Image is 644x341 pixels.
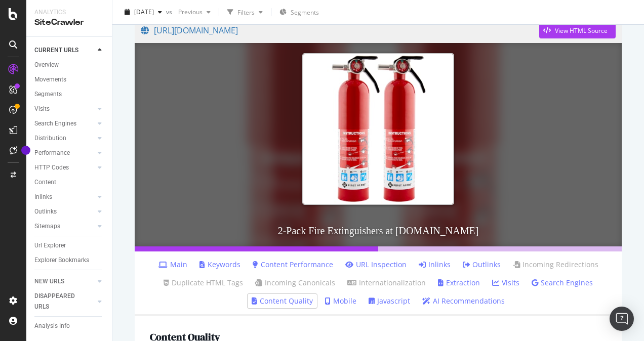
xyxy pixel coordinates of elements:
div: Movements [34,74,66,85]
a: [URL][DOMAIN_NAME] [141,18,539,43]
div: Tooltip anchor [21,146,30,155]
div: Content [34,177,56,188]
div: Distribution [34,133,66,144]
button: [DATE] [120,4,166,20]
a: Incoming Redirections [513,260,598,270]
a: DISAPPEARED URLS [34,291,95,312]
div: Analysis Info [34,321,70,331]
div: Explorer Bookmarks [34,255,89,266]
a: Keywords [199,260,240,270]
div: CURRENT URLS [34,45,78,56]
a: Javascript [369,296,410,306]
a: Segments [34,89,105,100]
span: Segments [291,8,319,17]
div: Analytics [34,8,104,17]
a: Extraction [438,278,480,288]
a: Movements [34,74,105,85]
a: Visits [492,278,519,288]
a: Incoming Canonicals [255,278,335,288]
a: Content [34,177,105,188]
a: Internationalization [347,278,426,288]
span: vs [166,8,174,16]
button: Segments [275,4,323,20]
div: HTTP Codes [34,162,69,173]
div: Outlinks [34,206,57,217]
a: Content Quality [252,296,313,306]
a: Performance [34,148,95,158]
a: URL Inspection [345,260,407,270]
div: Inlinks [34,192,52,202]
a: Duplicate HTML Tags [164,278,243,288]
a: Sitemaps [34,221,95,232]
div: Overview [34,60,59,70]
div: Segments [34,89,62,100]
div: NEW URLS [34,276,64,287]
div: Visits [34,104,50,114]
img: 2-Pack Fire Extinguishers at Lowes.com [302,53,454,205]
div: View HTML Source [555,26,608,35]
span: Previous [174,8,203,16]
a: Explorer Bookmarks [34,255,105,266]
a: Main [158,260,187,270]
a: Analysis Info [34,321,105,331]
a: Search Engines [34,118,95,129]
div: Performance [34,148,70,158]
button: Previous [174,4,215,20]
a: Outlinks [463,260,501,270]
a: Outlinks [34,206,95,217]
div: SiteCrawler [34,17,104,28]
a: Content Performance [253,260,333,270]
div: Filters [237,8,255,16]
a: Distribution [34,133,95,144]
a: Url Explorer [34,240,105,251]
div: Open Intercom Messenger [610,307,634,331]
button: Filters [223,4,267,20]
a: Overview [34,60,105,70]
a: Mobile [325,296,356,306]
a: HTTP Codes [34,162,95,173]
a: Visits [34,104,95,114]
div: DISAPPEARED URLS [34,291,86,312]
a: AI Recommendations [422,296,505,306]
a: NEW URLS [34,276,95,287]
span: 2025 Aug. 9th [134,8,154,16]
a: Search Engines [532,278,593,288]
a: Inlinks [419,260,451,270]
div: Url Explorer [34,240,66,251]
div: Search Engines [34,118,76,129]
a: Inlinks [34,192,95,202]
h3: 2-Pack Fire Extinguishers at [DOMAIN_NAME] [135,215,622,246]
a: CURRENT URLS [34,45,95,56]
button: View HTML Source [539,22,616,38]
div: Sitemaps [34,221,60,232]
